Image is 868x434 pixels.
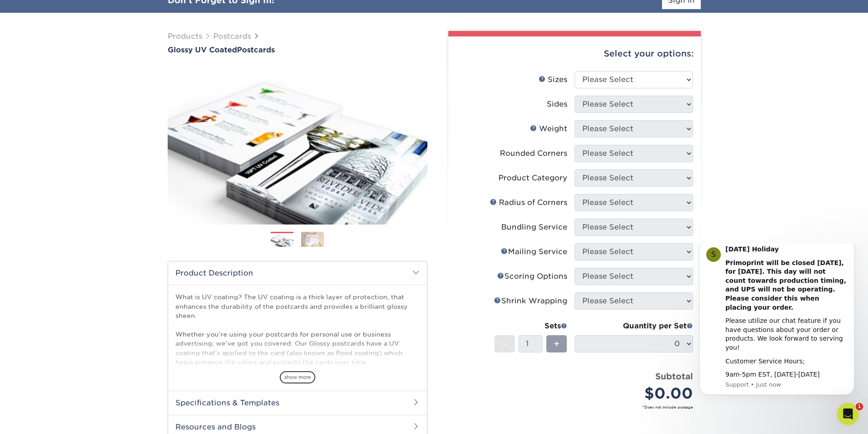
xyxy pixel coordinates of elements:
[175,292,420,432] p: What is UV coating? The UV coating is a thick layer of protection, that enhances the durability o...
[21,4,35,19] div: Profile image for Support
[547,99,567,110] div: Sides
[301,231,324,247] img: Postcards 02
[490,197,567,208] div: Radius of Corners
[503,337,507,351] span: -
[40,16,160,68] b: Primoprint will be closed [DATE], for [DATE]. This day will not count towards production timing, ...
[500,148,567,159] div: Rounded Corners
[575,321,693,332] div: Quantity per Set
[168,46,427,54] a: Glossy UV CoatedPostcards
[271,232,293,248] img: Postcards 01
[655,371,693,381] strong: Subtotal
[213,32,251,41] a: Postcards
[581,383,693,404] div: $0.00
[168,32,202,41] a: Products
[168,391,427,414] h2: Specifications & Templates
[497,271,567,282] div: Scoring Options
[494,321,567,332] div: Sets
[456,36,693,71] div: Select your options:
[494,296,567,306] div: Shrink Wrapping
[463,404,693,410] small: *Does not include postage
[501,222,567,233] div: Bundling Service
[168,55,427,235] img: Glossy UV Coated 01
[168,261,427,285] h2: Product Description
[498,173,567,184] div: Product Category
[40,127,162,136] div: 9am-5pm EST, [DATE]-[DATE]
[856,403,863,410] span: 1
[40,2,93,10] b: [DATE] Holiday
[40,138,162,146] p: Message from Support, sent Just now
[837,403,859,425] iframe: Intercom live chat
[501,246,567,257] div: Mailing Service
[554,337,560,351] span: +
[280,371,315,383] span: show more
[40,2,162,136] div: Message content
[530,123,567,134] div: Weight
[168,46,237,54] span: Glossy UV Coated
[40,114,162,123] div: Customer Service Hours;
[539,74,567,85] div: Sizes
[168,46,427,54] h1: Postcards
[686,243,868,409] iframe: Intercom notifications message
[40,73,162,109] div: Please utilize our chat feature if you have questions about your order or products. We look forwa...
